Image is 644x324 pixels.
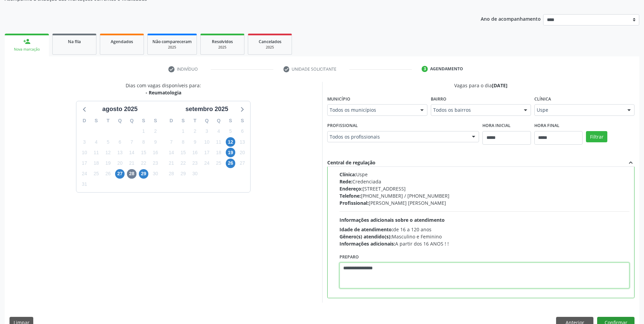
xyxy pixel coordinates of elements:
[126,115,138,126] div: Q
[92,148,101,157] span: segunda-feira, 11 de agosto de 2025
[339,226,393,233] span: Idade de atendimento:
[236,115,248,126] div: S
[179,169,188,179] span: segunda-feira, 29 de setembro de 2025
[151,127,160,136] span: sábado, 2 de agosto de 2025
[80,159,89,168] span: domingo, 17 de agosto de 2025
[78,115,90,126] div: D
[103,148,113,157] span: terça-feira, 12 de agosto de 2025
[330,133,465,140] span: Todos os profissionais
[90,115,102,126] div: S
[226,137,235,147] span: sexta-feira, 12 de setembro de 2025
[190,148,200,157] span: terça-feira, 16 de setembro de 2025
[115,159,125,168] span: quarta-feira, 20 de agosto de 2025
[259,39,281,44] span: Cancelados
[339,178,630,185] div: Credenciada
[492,82,508,89] span: [DATE]
[327,159,375,166] div: Central de regulação
[339,217,445,223] span: Informações adicionais sobre o atendimento
[339,233,392,240] span: Gênero(s) atendido(s):
[202,127,211,136] span: quarta-feira, 3 de setembro de 2025
[339,252,359,263] label: Preparo
[139,169,148,179] span: sexta-feira, 29 de agosto de 2025
[433,107,517,113] span: Todos os bairros
[151,169,160,179] span: sábado, 30 de agosto de 2025
[115,148,125,157] span: quarta-feira, 13 de agosto de 2025
[202,137,211,147] span: quarta-feira, 10 de setembro de 2025
[534,121,559,131] label: Hora final
[190,169,200,179] span: terça-feira, 30 de setembro de 2025
[80,137,89,147] span: domingo, 3 de agosto de 2025
[152,45,192,50] div: 2025
[226,127,235,136] span: sexta-feira, 5 de setembro de 2025
[339,171,630,178] div: Uspe
[151,137,160,147] span: sábado, 9 de agosto de 2025
[339,185,630,192] div: [STREET_ADDRESS]
[102,115,114,126] div: T
[92,169,101,179] span: segunda-feira, 25 de agosto de 2025
[103,159,113,168] span: terça-feira, 19 de agosto de 2025
[327,94,350,104] label: Município
[534,94,551,104] label: Clínica
[139,148,148,157] span: sexta-feira, 15 de agosto de 2025
[430,66,463,72] div: Agendamento
[23,38,31,45] div: person_add
[190,159,200,168] span: terça-feira, 23 de setembro de 2025
[165,115,177,126] div: D
[139,159,148,168] span: sexta-feira, 22 de agosto de 2025
[10,47,44,52] div: Nova marcação
[202,159,211,168] span: quarta-feira, 24 de setembro de 2025
[238,137,247,147] span: sábado, 13 de setembro de 2025
[214,148,223,157] span: quinta-feira, 18 de setembro de 2025
[80,169,89,179] span: domingo, 24 de agosto de 2025
[213,115,225,126] div: Q
[482,121,511,131] label: Hora inicial
[127,159,136,168] span: quinta-feira, 21 de agosto de 2025
[179,137,188,147] span: segunda-feira, 8 de setembro de 2025
[127,169,136,179] span: quinta-feira, 28 de agosto de 2025
[179,148,188,157] span: segunda-feira, 15 de setembro de 2025
[179,127,188,136] span: segunda-feira, 1 de setembro de 2025
[103,137,113,147] span: terça-feira, 5 de agosto de 2025
[627,159,634,166] i: expand_less
[481,14,541,23] p: Ano de acompanhamento
[177,115,189,126] div: S
[226,159,235,168] span: sexta-feira, 26 de setembro de 2025
[339,233,630,240] div: Masculino e Feminino
[80,180,89,189] span: domingo, 31 de agosto de 2025
[190,137,200,147] span: terça-feira, 9 de setembro de 2025
[99,105,140,114] div: agosto 2025
[151,159,160,168] span: sábado, 23 de agosto de 2025
[80,148,89,157] span: domingo, 10 de agosto de 2025
[126,82,201,96] div: Dias com vagas disponíveis para:
[183,105,231,114] div: setembro 2025
[253,45,287,50] div: 2025
[189,115,201,126] div: T
[167,148,176,157] span: domingo, 14 de setembro de 2025
[212,39,233,44] span: Resolvidos
[537,107,621,113] span: Uspe
[330,107,413,113] span: Todos os municípios
[115,169,125,179] span: quarta-feira, 27 de agosto de 2025
[238,159,247,168] span: sábado, 27 de setembro de 2025
[238,127,247,136] span: sábado, 6 de setembro de 2025
[214,159,223,168] span: quinta-feira, 25 de setembro de 2025
[152,39,192,44] span: Não compareceram
[214,127,223,136] span: quinta-feira, 4 de setembro de 2025
[422,66,428,72] div: 3
[179,159,188,168] span: segunda-feira, 22 de setembro de 2025
[127,137,136,147] span: quinta-feira, 7 de agosto de 2025
[327,82,635,89] div: Vagas para o dia
[339,171,356,178] span: Clínica:
[201,115,213,126] div: Q
[151,148,160,157] span: sábado, 16 de agosto de 2025
[139,127,148,136] span: sexta-feira, 1 de agosto de 2025
[103,169,113,179] span: terça-feira, 26 de agosto de 2025
[339,240,395,247] span: Informações adicionais:
[238,148,247,157] span: sábado, 20 de setembro de 2025
[586,131,607,143] button: Filtrar
[339,192,630,199] div: [PHONE_NUMBER] / [PHONE_NUMBER]
[167,159,176,168] span: domingo, 21 de setembro de 2025
[127,148,136,157] span: quinta-feira, 14 de agosto de 2025
[226,148,235,157] span: sexta-feira, 19 de setembro de 2025
[111,39,133,44] span: Agendados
